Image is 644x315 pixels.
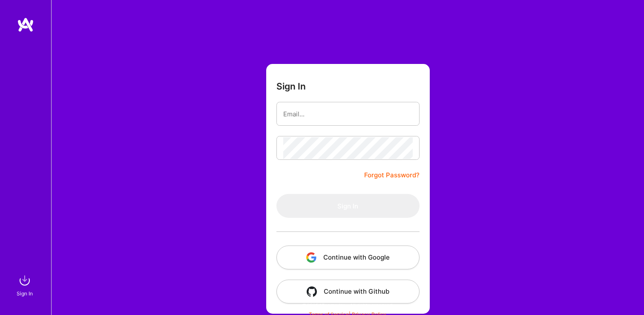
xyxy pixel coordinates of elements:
div: Sign In [17,289,33,298]
img: sign in [16,272,33,289]
h3: Sign In [276,81,306,92]
a: Forgot Password? [364,170,420,180]
button: Continue with Github [276,280,420,303]
input: Email... [283,103,413,125]
img: icon [307,286,317,297]
button: Continue with Google [276,246,420,269]
button: Sign In [276,194,420,218]
img: logo [17,17,34,32]
img: icon [306,252,316,263]
a: sign inSign In [18,272,33,298]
